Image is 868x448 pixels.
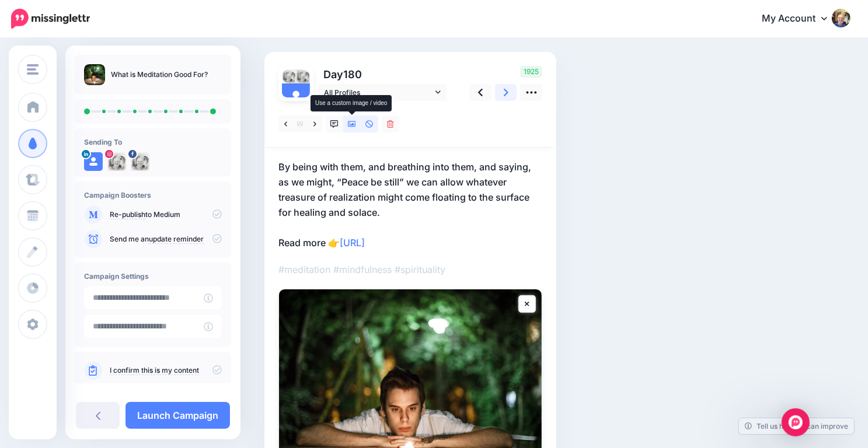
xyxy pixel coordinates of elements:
[110,210,145,219] a: Re-publish
[296,69,310,83] img: 123139660_1502590603463987_8749470182441252772_n-bsa146654.jpg
[84,64,105,85] img: 835fb12dbc6e66fb197308c64b058d1e_thumb.jpg
[84,138,222,146] h4: Sending To
[340,237,365,249] a: [URL]
[110,209,222,220] p: to Medium
[107,152,126,171] img: 123139660_1502590603463987_8749470182441252772_n-bsa146654.jpg
[111,69,208,80] p: What is Meditation Good For?
[739,418,854,434] a: Tell us how we can improve
[750,5,850,33] a: My Account
[149,235,204,244] a: update reminder
[520,66,542,78] span: 1925
[110,234,222,244] p: Send me an
[324,86,433,99] span: All Profiles
[782,408,810,436] div: Open Intercom Messenger
[110,366,199,375] a: I confirm this is my content
[11,9,90,29] img: Missinglettr
[84,191,222,199] h4: Campaign Boosters
[27,64,39,75] img: menu.png
[318,84,447,101] a: All Profiles
[282,69,296,83] img: 307318639_750352549548322_2139291673113354994_n-bsa146652.jpg
[84,272,222,281] h4: Campaign Settings
[131,152,149,171] img: 307318639_750352549548322_2139291673113354994_n-bsa146652.jpg
[282,83,310,111] img: user_default_image.png
[278,159,542,250] p: By being with them, and breathing into them, and saying, as we might, “Peace be still” we can all...
[318,66,448,83] p: Day
[343,68,362,80] span: 180
[84,152,103,171] img: user_default_image.png
[278,262,542,277] p: #meditation #mindfulness #spirituality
